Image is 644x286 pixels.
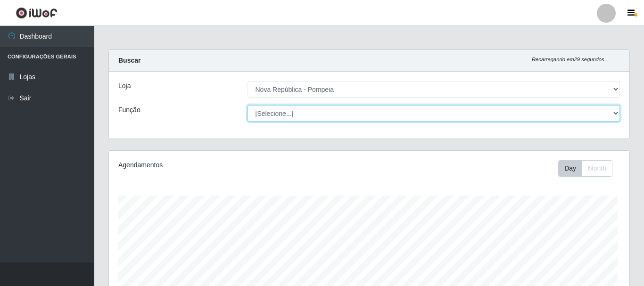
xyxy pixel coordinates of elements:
[118,81,131,91] label: Loja
[118,105,140,115] label: Função
[558,160,612,177] div: First group
[118,160,319,170] div: Agendamentos
[118,57,140,64] strong: Buscar
[558,160,582,177] button: Day
[532,57,609,62] i: Recarregando em 29 segundos...
[16,7,58,19] img: CoreUI Logo
[558,160,620,177] div: Toolbar with button groups
[582,160,612,177] button: Month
